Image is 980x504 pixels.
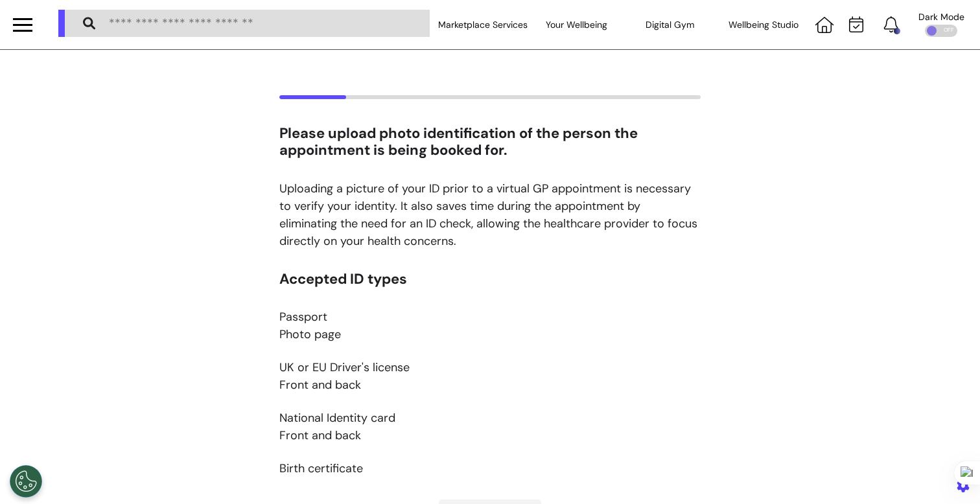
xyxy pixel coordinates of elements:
[279,308,701,343] p: Passport Photo page
[279,125,701,159] h2: Please upload photo identification of the person the appointment is being booked for.
[717,6,810,43] div: Wellbeing Studio
[279,359,701,394] p: UK or EU Driver's license Front and back
[279,460,701,477] p: Birth certificate
[436,6,530,43] div: Marketplace Services
[925,25,957,37] div: OFF
[530,6,623,43] div: Your Wellbeing
[279,180,701,250] p: Uploading a picture of your ID prior to a virtual GP appointment is necessary to verify your iden...
[279,271,701,288] h3: Accepted ID types
[623,6,716,43] div: Digital Gym
[279,409,701,444] p: National Identity card Front and back
[10,465,42,498] button: Open Preferences
[918,12,964,21] div: Dark Mode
